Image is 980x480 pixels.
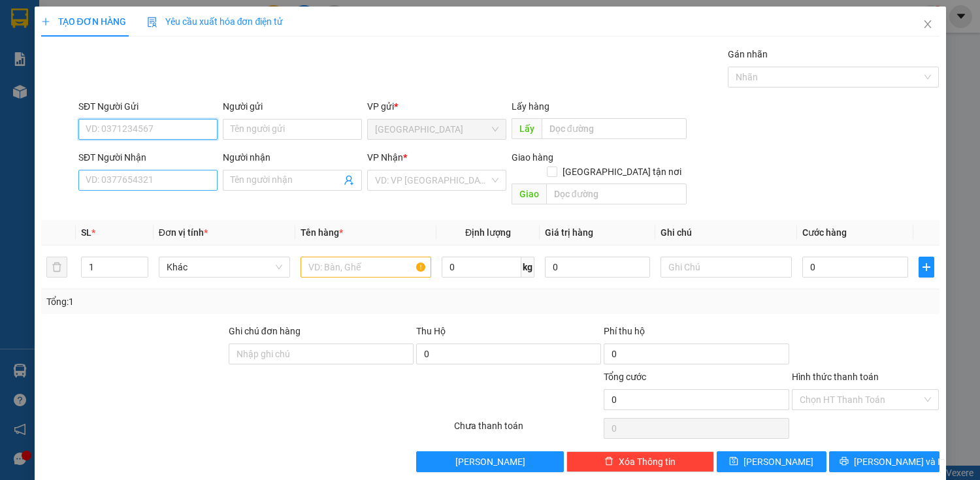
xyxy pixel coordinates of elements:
span: Đơn vị tính [159,227,208,238]
div: Phí thu hộ [604,324,789,344]
div: Người gửi [223,99,362,114]
span: Sài Gòn [375,120,498,139]
span: VP Nhận [367,152,403,163]
span: Giao hàng [512,152,553,163]
span: [PERSON_NAME] và In [854,455,945,469]
label: Hình thức thanh toán [792,372,879,382]
button: Close [909,7,946,43]
span: Giá trị hàng [545,227,593,238]
input: Ghi Chú [661,257,792,278]
input: Ghi chú đơn hàng [229,344,414,364]
span: Định lượng [465,227,511,238]
span: TẠO ĐƠN HÀNG [41,16,126,27]
input: Dọc đường [546,184,687,204]
img: icon [147,17,157,27]
span: plus [919,262,934,272]
button: plus [919,257,934,278]
span: Xóa Thông tin [619,455,676,469]
span: plus [41,17,50,26]
input: 0 [545,257,650,278]
div: VP gửi [367,99,506,114]
input: VD: Bàn, Ghế [301,257,432,278]
span: printer [840,456,849,467]
button: delete [46,257,67,278]
span: [PERSON_NAME] [455,455,525,469]
button: printer[PERSON_NAME] và In [829,451,939,472]
span: Lấy [512,118,542,139]
div: SĐT Người Gửi [78,99,218,114]
span: close [923,19,933,29]
span: Tổng cước [604,372,646,382]
span: Yêu cầu xuất hóa đơn điện tử [147,16,284,27]
button: [PERSON_NAME] [416,451,564,472]
div: Người nhận [223,150,362,165]
button: save[PERSON_NAME] [717,451,826,472]
span: Giao [512,184,546,204]
span: Lấy hàng [512,101,549,112]
span: Thu Hộ [416,326,446,336]
span: save [729,456,738,467]
label: Ghi chú đơn hàng [229,326,301,336]
button: deleteXóa Thông tin [566,451,714,472]
label: Gán nhãn [728,49,768,59]
span: Cước hàng [802,227,847,238]
div: Chưa thanh toán [453,419,603,441]
span: [GEOGRAPHIC_DATA] tận nơi [557,165,687,179]
th: Ghi chú [655,220,797,246]
span: Khác [167,257,282,277]
div: SĐT Người Nhận [78,150,218,165]
span: [PERSON_NAME] [743,455,813,469]
div: Tổng: 1 [46,295,380,309]
span: delete [604,456,613,467]
span: user-add [344,175,354,185]
span: SL [81,227,91,238]
input: Dọc đường [542,118,687,139]
span: kg [521,257,534,278]
span: Tên hàng [301,227,343,238]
